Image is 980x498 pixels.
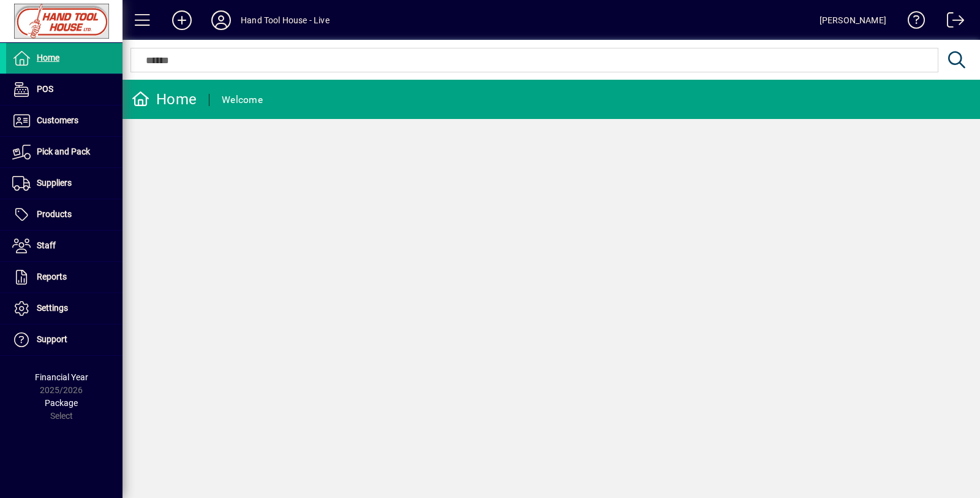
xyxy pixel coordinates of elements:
[37,147,90,156] span: Pick and Pack
[6,231,123,261] a: Staff
[6,137,123,167] a: Pick and Pack
[35,372,88,382] span: Financial Year
[37,334,67,344] span: Support
[6,293,123,324] a: Settings
[162,9,202,31] button: Add
[37,178,72,188] span: Suppliers
[241,10,330,30] div: Hand Tool House - Live
[938,2,965,42] a: Logout
[37,84,53,94] span: POS
[45,398,78,408] span: Package
[37,303,68,313] span: Settings
[6,262,123,293] a: Reports
[6,105,123,136] a: Customers
[820,10,886,30] div: [PERSON_NAME]
[37,53,59,63] span: Home
[6,74,123,105] a: POS
[899,2,925,42] a: Knowledge Base
[37,209,72,219] span: Products
[37,240,56,250] span: Staff
[132,90,197,109] div: Home
[6,168,123,199] a: Suppliers
[6,199,123,230] a: Products
[222,90,263,110] div: Welcome
[202,9,241,31] button: Profile
[37,272,67,282] span: Reports
[37,115,78,125] span: Customers
[6,324,123,355] a: Support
